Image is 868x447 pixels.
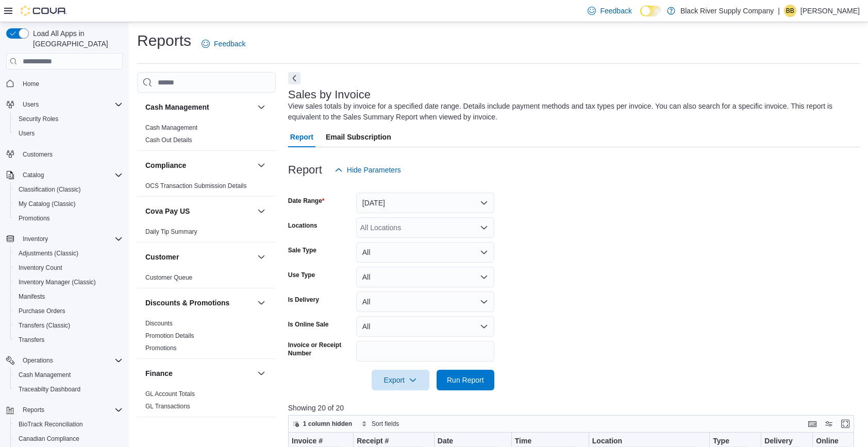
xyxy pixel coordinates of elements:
[289,418,356,430] button: 1 column hidden
[19,404,123,416] span: Reports
[19,371,71,379] span: Cash Management
[713,437,749,446] div: Type
[786,5,794,17] span: BB
[2,168,127,182] button: Catalog
[2,76,127,91] button: Home
[600,6,631,16] span: Feedback
[19,200,76,208] span: My Catalog (Classic)
[19,185,81,194] span: Classification (Classic)
[288,101,855,123] div: View sales totals by invoice for a specified date range. Details include payment methods and tax ...
[288,72,301,84] button: Next
[19,385,80,393] span: Traceabilty Dashboard
[14,183,123,196] span: Classification (Classic)
[10,417,127,432] button: BioTrack Reconciliation
[10,368,127,382] button: Cash Management
[255,425,268,438] button: Inventory
[197,33,249,54] a: Feedback
[2,232,127,246] button: Inventory
[19,169,123,181] span: Catalog
[515,437,577,446] div: Time
[14,418,123,431] span: BioTrack Reconciliation
[288,341,352,357] label: Invoice or Receipt Number
[10,333,127,347] button: Transfers
[19,293,45,301] span: Manifests
[290,127,313,147] span: Report
[14,433,123,445] span: Canadian Compliance
[2,403,127,417] button: Reports
[19,129,35,137] span: Users
[10,289,127,304] button: Manifests
[23,80,39,88] span: Home
[19,98,43,111] button: Users
[19,148,123,161] span: Customers
[145,206,190,216] h3: Cova Pay US
[14,113,123,125] span: Security Roles
[372,420,399,428] span: Sort fields
[14,418,87,431] a: BioTrack Reconciliation
[19,78,43,90] a: Home
[145,426,178,437] h3: Inventory
[145,319,173,328] span: Discounts
[145,368,253,379] button: Finance
[19,354,123,367] span: Operations
[326,127,391,147] span: Email Subscription
[19,249,78,257] span: Adjustments (Classic)
[145,160,186,170] h3: Compliance
[10,318,127,333] button: Transfers (Classic)
[23,100,39,109] span: Users
[23,406,44,414] span: Reports
[288,164,322,176] h3: Report
[14,334,123,346] span: Transfers
[14,305,123,317] span: Purchase Orders
[356,193,494,213] button: [DATE]
[14,276,100,288] a: Inventory Manager (Classic)
[14,369,75,381] a: Cash Management
[14,212,123,225] span: Promotions
[145,344,177,352] span: Promotions
[145,252,253,262] button: Customer
[640,6,662,16] input: Dark Mode
[784,5,796,17] div: Brandon Blount
[19,264,62,272] span: Inventory Count
[145,426,253,437] button: Inventory
[137,30,191,51] h1: Reports
[356,291,494,312] button: All
[145,390,195,398] span: GL Account Totals
[10,197,127,211] button: My Catalog (Classic)
[288,320,329,329] label: Is Online Sale
[255,159,268,171] button: Compliance
[356,267,494,287] button: All
[288,296,319,304] label: Is Delivery
[2,147,127,162] button: Customers
[137,180,276,196] div: Compliance
[19,214,50,222] span: Promotions
[255,251,268,263] button: Customer
[145,206,253,216] button: Cova Pay US
[145,332,194,339] a: Promotion Details
[583,1,636,21] a: Feedback
[145,136,192,144] span: Cash Out Details
[145,390,195,398] a: GL Account Totals
[372,370,429,390] button: Export
[303,420,352,428] span: 1 column hidden
[19,233,52,245] button: Inventory
[145,298,229,308] h3: Discounts & Promotions
[288,89,371,101] h3: Sales by Invoice
[10,304,127,318] button: Purchase Orders
[14,319,123,332] span: Transfers (Classic)
[480,223,488,232] button: Open list of options
[14,127,123,140] span: Users
[145,160,253,170] button: Compliance
[14,290,123,303] span: Manifests
[19,148,57,161] a: Customers
[19,115,58,123] span: Security Roles
[19,404,48,416] button: Reports
[145,182,247,190] span: OCS Transaction Submission Details
[14,127,39,140] a: Users
[145,182,247,190] a: OCS Transaction Submission Details
[145,228,197,236] span: Daily Tip Summary
[145,402,190,410] span: GL Transactions
[14,433,84,445] a: Canadian Compliance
